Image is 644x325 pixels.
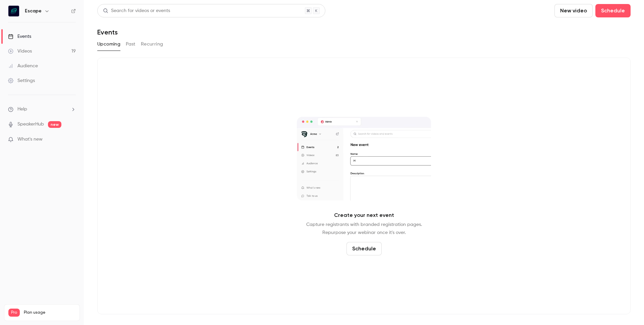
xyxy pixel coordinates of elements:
button: Past [126,39,136,50]
button: Schedule [595,4,631,17]
button: Recurring [141,39,163,50]
span: Pro [8,309,20,317]
iframe: Noticeable Trigger [68,137,76,143]
div: Events [8,33,31,40]
a: SpeakerHub [17,121,44,128]
span: Plan usage [24,310,75,315]
button: Upcoming [97,39,120,50]
h6: Escape [25,8,42,14]
span: Help [17,106,27,113]
div: Settings [8,77,35,84]
h1: Events [97,28,118,36]
img: Escape [8,6,19,16]
li: help-dropdown-opener [8,106,76,113]
p: Create your next event [334,211,394,219]
button: Schedule [346,242,382,255]
button: New video [554,4,593,17]
div: Videos [8,48,32,55]
span: What's new [17,136,43,143]
p: Capture registrants with branded registration pages. Repurpose your webinar once it's over. [306,221,422,237]
div: Search for videos or events [103,7,170,14]
span: new [48,121,61,128]
div: Audience [8,63,38,69]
